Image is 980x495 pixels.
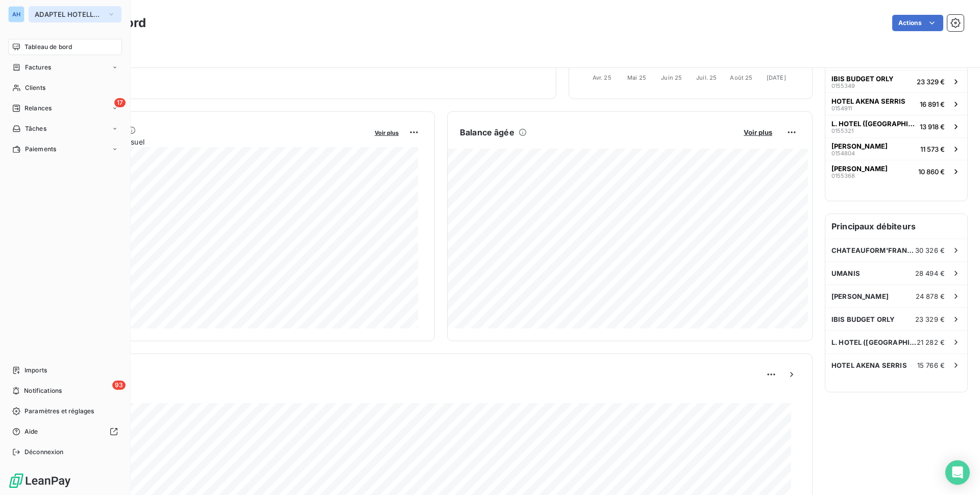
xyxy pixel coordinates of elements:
span: 0155321 [831,128,853,134]
h6: Principaux débiteurs [825,214,967,239]
span: 0155349 [831,83,855,89]
span: Déconnexion [24,447,64,457]
div: Open Intercom Messenger [945,460,970,485]
span: Imports [24,366,47,375]
span: Relances [24,104,52,113]
tspan: Août 25 [730,74,752,81]
span: 11 573 € [920,145,945,153]
span: Paiements [25,145,56,154]
span: 0154804 [831,150,855,156]
span: 28 494 € [915,269,945,277]
tspan: [DATE] [767,74,786,81]
span: L. HOTEL ([GEOGRAPHIC_DATA]) [831,120,916,128]
button: HOTEL AKENA SERRIS015491116 891 € [825,92,967,115]
span: 23 329 € [917,78,945,86]
button: IBIS BUDGET ORLY015534923 329 € [825,70,967,92]
span: Aide [24,427,38,436]
span: [PERSON_NAME] [831,164,888,173]
span: Voir plus [744,128,772,136]
span: Chiffre d'affaires mensuel [58,136,367,147]
span: 15 766 € [917,361,945,369]
span: 21 282 € [917,338,945,346]
a: Aide [8,423,122,440]
span: IBIS BUDGET ORLY [831,75,894,83]
span: Tableau de bord [24,42,72,52]
span: 16 891 € [920,100,945,108]
span: 17 [114,98,126,107]
span: Clients [25,83,45,92]
div: AH [8,6,24,22]
tspan: Juin 25 [661,74,682,81]
span: [PERSON_NAME] [831,292,889,300]
span: ADAPTEL HOTELLERIE [35,10,103,18]
span: HOTEL AKENA SERRIS [831,97,905,105]
span: CHATEAUFORM'FRANCE [831,246,915,254]
button: [PERSON_NAME]015536810 860 € [825,160,967,182]
img: Logo LeanPay [8,473,71,489]
span: Paramètres et réglages [24,407,94,416]
button: Actions [892,15,943,31]
span: L. HOTEL ([GEOGRAPHIC_DATA]) [831,338,917,346]
span: 93 [112,381,126,390]
span: IBIS BUDGET ORLY [831,315,895,323]
span: 23 329 € [915,315,945,323]
button: Voir plus [372,128,402,137]
button: Voir plus [741,128,775,137]
span: Factures [25,63,51,72]
span: [PERSON_NAME] [831,142,888,150]
span: Tâches [25,124,46,133]
span: Notifications [24,386,62,395]
h6: Balance âgée [460,126,514,138]
span: 30 326 € [915,246,945,254]
button: [PERSON_NAME]015480411 573 € [825,137,967,160]
span: UMANIS [831,269,860,277]
span: 24 878 € [916,292,945,300]
tspan: Juil. 25 [696,74,717,81]
span: 10 860 € [918,168,945,176]
tspan: Avr. 25 [593,74,611,81]
span: 0154911 [831,105,852,111]
tspan: Mai 25 [627,74,646,81]
span: 0155368 [831,173,855,179]
span: 13 918 € [920,123,945,131]
span: Voir plus [375,129,399,136]
span: HOTEL AKENA SERRIS [831,361,907,369]
button: L. HOTEL ([GEOGRAPHIC_DATA])015532113 918 € [825,115,967,137]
